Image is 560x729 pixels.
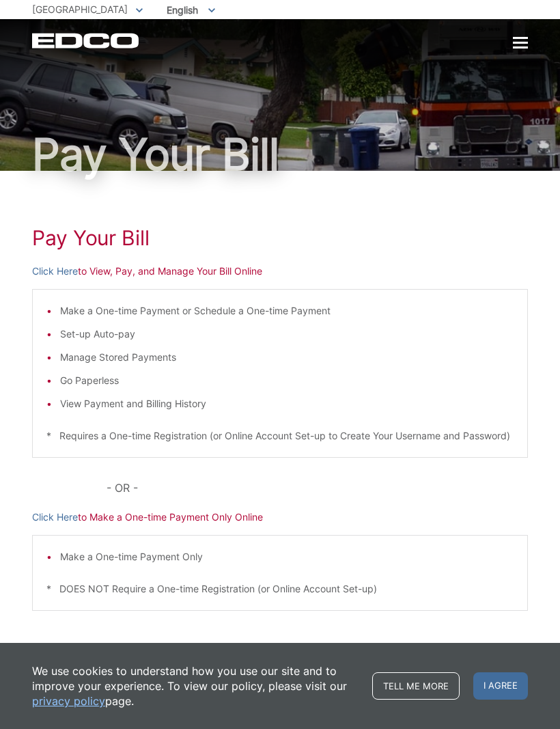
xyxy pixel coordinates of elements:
span: I agree [473,672,528,700]
span: [GEOGRAPHIC_DATA] [32,3,128,15]
p: to Make a One-time Payment Only Online [32,510,528,525]
li: Manage Stored Payments [60,350,514,365]
h1: Pay Your Bill [32,225,528,250]
li: Make a One-time Payment Only [60,549,514,564]
a: Click Here [32,510,78,525]
p: * Requires a One-time Registration (or Online Account Set-up to Create Your Username and Password) [46,428,514,443]
p: to View, Pay, and Manage Your Bill Online [32,264,528,279]
p: We use cookies to understand how you use our site and to improve your experience. To view our pol... [32,663,359,709]
li: Go Paperless [60,373,514,388]
li: Make a One-time Payment or Schedule a One-time Payment [60,303,514,318]
a: EDCD logo. Return to the homepage. [32,33,141,49]
li: View Payment and Billing History [60,396,514,411]
a: privacy policy [32,693,105,709]
a: Tell me more [372,672,460,700]
p: - OR - [107,478,528,497]
h1: Pay Your Bill [32,133,528,176]
p: * DOES NOT Require a One-time Registration (or Online Account Set-up) [46,581,514,596]
li: Set-up Auto-pay [60,327,514,342]
a: Click Here [32,264,78,279]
